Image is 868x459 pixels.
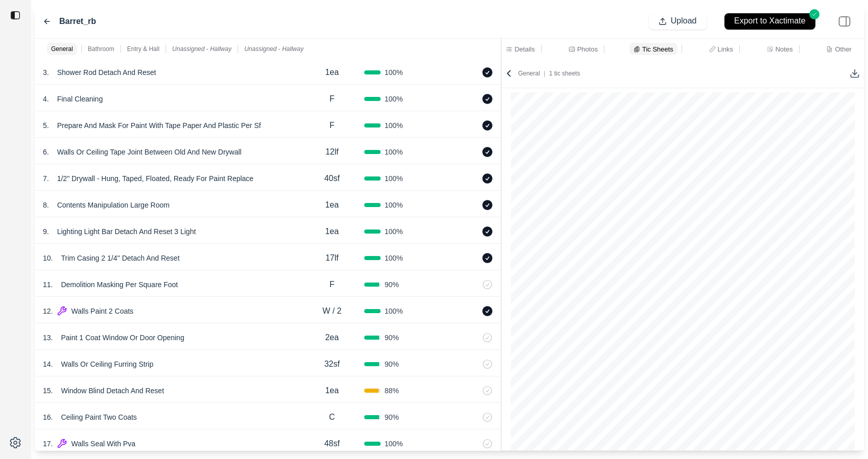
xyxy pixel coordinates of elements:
[385,94,403,104] span: 100 %
[57,357,157,371] p: Walls Or Ceiling Furring Strip
[325,331,339,344] p: 2ea
[577,45,598,54] p: Photos
[88,45,114,53] p: Bathroom
[325,385,339,397] p: 1ea
[244,45,303,53] p: Unassigned - Hallway
[329,411,335,423] p: C
[325,66,339,79] p: 1ea
[330,278,335,291] p: F
[53,224,200,239] p: Lighting Light Bar Detach And Reset 3 Light
[43,67,49,78] p: 3 .
[43,279,53,290] p: 11 .
[385,147,403,157] span: 100 %
[514,45,535,54] p: Details
[43,386,53,396] p: 15 .
[330,119,335,132] p: F
[67,437,139,451] p: Walls Seal With Pva
[324,172,340,185] p: 40sf
[43,200,49,210] p: 8 .
[53,92,107,106] p: Final Cleaning
[57,410,140,424] p: Ceiling Paint Two Coats
[385,359,399,369] span: 90 %
[385,253,403,263] span: 100 %
[385,200,403,210] span: 100 %
[325,146,339,158] p: 12lf
[324,438,340,450] p: 48sf
[53,65,160,80] p: Shower Rod Detach And Reset
[43,359,53,369] p: 14 .
[518,69,580,78] p: General
[43,120,49,131] p: 5 .
[776,45,793,54] p: Notes
[385,279,399,290] span: 90 %
[385,333,399,343] span: 90 %
[724,13,815,30] button: Export to Xactimate
[59,15,96,28] label: Barret_rb
[833,10,856,33] img: right-panel.svg
[642,45,673,54] p: Tic Sheets
[53,171,257,186] p: 1/2" Drywall - Hung, Taped, Floated, Ready For Paint Replace
[53,198,174,212] p: Contents Manipulation Large Room
[172,45,231,53] p: Unassigned - Hallway
[385,306,403,316] span: 100 %
[43,253,53,263] p: 10 .
[734,15,806,27] p: Export to Xactimate
[715,8,825,34] button: Export to Xactimate
[385,412,399,422] span: 90 %
[57,277,182,292] p: Demolition Masking Per Square Foot
[549,70,580,77] span: 1 tic sheets
[57,251,183,265] p: Trim Casing 2 1/4'' Detach And Reset
[835,45,852,54] p: Other
[385,226,403,237] span: 100 %
[385,67,403,78] span: 100 %
[43,226,49,237] p: 9 .
[385,120,403,131] span: 100 %
[385,173,403,184] span: 100 %
[385,439,403,449] span: 100 %
[324,358,340,370] p: 32sf
[540,70,549,77] span: |
[57,384,168,398] p: Window Blind Detach And Reset
[127,45,159,53] p: Entry & Hall
[43,412,53,422] p: 16 .
[330,93,335,105] p: F
[325,252,339,264] p: 17lf
[43,306,53,316] p: 12 .
[67,304,137,318] p: Walls Paint 2 Coats
[43,333,53,343] p: 13 .
[57,330,188,345] p: Paint 1 Coat Window Or Door Opening
[718,45,733,54] p: Links
[649,13,707,30] button: Upload
[53,145,246,159] p: Walls Or Ceiling Tape Joint Between Old And New Drywall
[322,305,341,317] p: W / 2
[43,147,49,157] p: 6 .
[51,45,73,53] p: General
[671,15,697,27] p: Upload
[43,173,49,184] p: 7 .
[325,199,339,211] p: 1ea
[325,225,339,238] p: 1ea
[43,439,53,449] p: 17 .
[43,94,49,104] p: 4 .
[385,386,399,396] span: 88 %
[10,10,20,20] img: toggle sidebar
[53,118,265,133] p: Prepare And Mask For Paint With Tape Paper And Plastic Per Sf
